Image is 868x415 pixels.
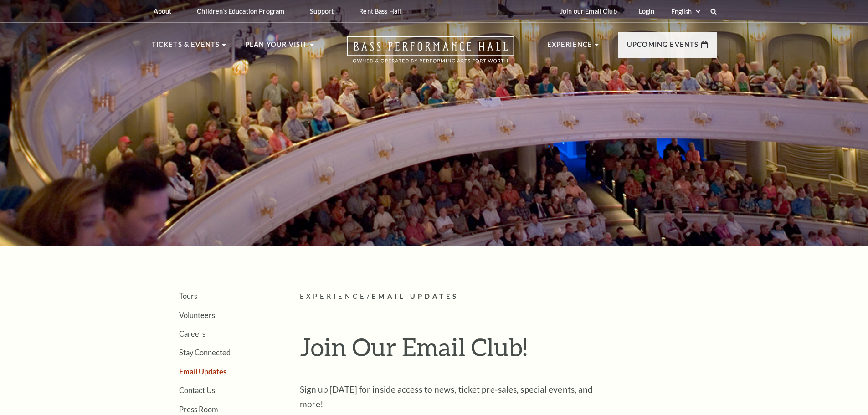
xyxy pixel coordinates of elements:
[372,292,459,300] span: Email Updates
[179,292,197,300] a: Tours
[179,367,226,376] a: Email Updates
[179,329,205,338] a: Careers
[547,39,593,56] p: Experience
[179,405,218,414] a: Press Room
[300,291,717,302] p: /
[152,39,220,56] p: Tickets & Events
[154,7,172,15] p: About
[310,7,334,15] p: Support
[179,348,231,357] a: Stay Connected
[179,386,215,395] a: Contact Us
[627,39,699,56] p: Upcoming Events
[300,292,367,300] span: Experience
[245,39,308,56] p: Plan Your Visit
[179,311,215,319] a: Volunteers
[300,332,717,369] h1: Join Our Email Club!
[669,7,702,16] select: Select:
[359,7,401,15] p: Rent Bass Hall
[197,7,284,15] p: Children's Education Program
[300,382,596,411] p: Sign up [DATE] for inside access to news, ticket pre-sales, special events, and more!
